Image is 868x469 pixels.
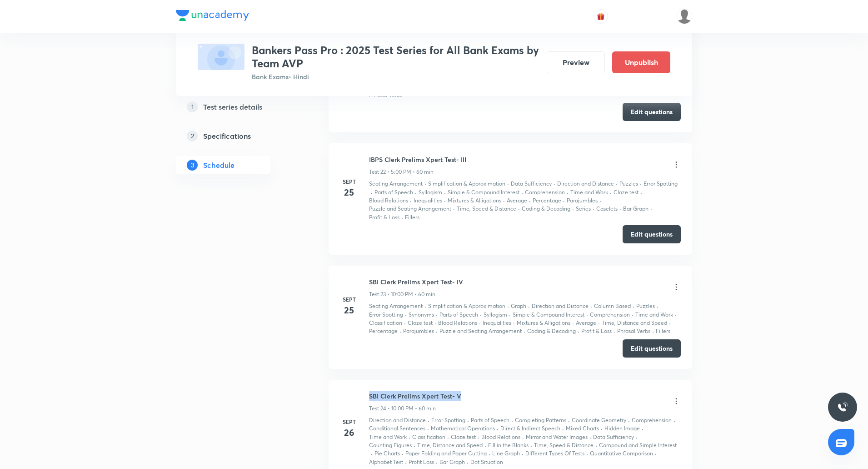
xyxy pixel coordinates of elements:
div: · [507,180,509,188]
button: Edit questions [623,103,681,121]
p: Test 22 • 5:00 PM • 60 min [369,168,434,176]
img: avatar [597,12,605,20]
div: · [640,180,642,188]
p: Puzzles [636,302,655,310]
p: Coding & Decoding [522,205,570,213]
p: Direct & Indirect Speech [500,424,560,433]
p: Bar Graph [439,458,465,466]
h5: Schedule [203,160,234,171]
div: · [409,433,410,441]
p: Conditional Sentences [369,424,425,433]
div: · [444,188,446,197]
p: Cloze test [408,319,433,327]
p: Simplification & Approximation [428,180,505,188]
p: Parts of Speech [471,416,509,424]
p: Hidden Image [604,424,640,433]
p: Profit Loss [409,458,434,466]
div: · [568,416,570,424]
div: · [614,327,615,335]
div: · [402,449,404,458]
div: · [563,197,565,205]
div: · [518,205,520,213]
p: Test 23 • 10:00 PM • 60 min [369,290,435,298]
div: · [589,433,591,441]
div: · [467,416,469,424]
p: Caselets [596,205,618,213]
p: Data Sufficiency [511,180,552,188]
div: · [636,433,638,441]
p: Fillers [656,327,670,335]
div: · [511,416,513,424]
div: · [655,449,657,458]
div: · [633,302,634,310]
p: Mixtures & Alligations [448,197,501,205]
p: Simple & Compound Interest [448,188,519,197]
button: Edit questions [623,339,681,358]
img: fallback-thumbnail.png [198,44,244,70]
button: Preview [547,51,605,73]
p: Compound and Simple Interest [599,441,677,449]
h4: 25 [340,303,358,317]
div: · [657,302,658,310]
p: Graph [511,302,526,310]
h6: SBI Clerk Prelims Xpert Test- V [369,391,461,401]
p: Mixtures & Alligations [517,319,570,327]
div: · [529,197,531,205]
div: · [522,449,524,458]
p: 3 [187,160,198,171]
p: Time, Distance and Speed [602,319,667,327]
div: · [503,197,505,205]
div: · [410,197,412,205]
p: Pie Charts [374,449,400,458]
div: · [371,188,373,197]
button: Edit questions [623,225,681,243]
p: Time and Work [635,311,673,319]
p: Time, Distance and Speed [417,441,483,449]
div: · [489,449,490,458]
p: Parajumbles [403,327,434,335]
div: · [497,424,499,433]
h6: Sept [340,295,358,303]
a: 2Specifications [176,127,299,145]
p: Classification [369,319,402,327]
div: · [610,188,612,197]
img: Piyush Mishra [677,9,692,24]
div: · [598,319,600,327]
div: · [447,433,449,441]
div: · [371,449,373,458]
p: Blood Relations [438,319,477,327]
p: Classification [412,433,445,441]
div: · [586,449,588,458]
div: · [428,416,429,424]
p: Error Spotting [644,180,678,188]
div: · [436,311,438,319]
p: Percentage [369,327,398,335]
div: · [522,433,524,441]
p: Mixed Charts [566,424,599,433]
p: Error Spotting [369,311,403,319]
p: Inequalities [483,319,511,327]
p: Blood Relations [481,433,520,441]
div: · [572,205,574,213]
div: · [650,205,652,213]
p: Puzzle and Seating Arrangement [439,327,522,335]
div: · [436,327,438,335]
div: · [404,319,406,327]
p: Bank Exams • Hindi [252,72,539,81]
h4: 26 [340,426,358,439]
p: Syllogism [484,311,507,319]
div: · [595,441,597,449]
h6: SBI Clerk Prelims Xpert Test- IV [369,277,463,287]
div: · [528,302,530,310]
div: · [652,327,654,335]
div: · [562,424,564,433]
div: · [599,197,601,205]
div: · [572,319,574,327]
img: ttu [837,402,848,413]
div: · [513,319,515,327]
p: Parts of Speech [374,188,413,197]
div: · [414,441,415,449]
p: Parajumbles [567,197,598,205]
img: Company Logo [176,10,249,21]
p: Data Sufficiency [593,433,634,441]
